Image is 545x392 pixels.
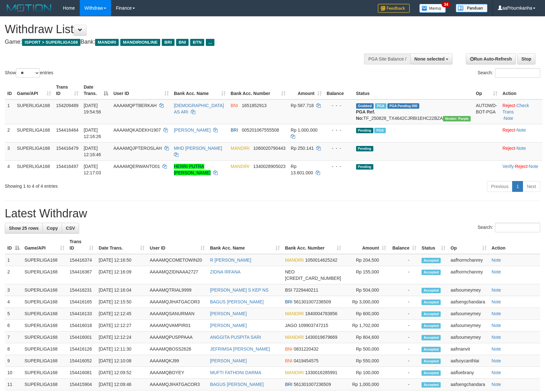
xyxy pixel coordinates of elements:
[291,103,314,108] span: Rp 587.718
[448,320,489,331] td: aafsoumeymey
[294,299,331,304] span: Copy 561301007236509 to clipboard
[253,164,286,169] span: Copy 1340028905023 to clipboard
[492,335,501,340] a: Note
[448,296,489,308] td: aafsengchandara
[478,223,540,232] label: Search:
[503,103,515,108] a: Reject
[147,266,207,284] td: AAAAMQZIDNAAA2727
[67,379,96,390] td: 154415904
[389,296,419,308] td: -
[5,331,22,343] td: 7
[503,146,515,151] a: Reject
[448,266,489,284] td: aafhormchanrey
[448,379,489,390] td: aafsengchandara
[495,223,540,232] input: Search:
[210,311,247,316] a: [PERSON_NAME]
[22,379,67,390] td: SUPERLIGA168
[5,160,14,178] td: 4
[387,103,419,109] span: PGA Pending
[67,296,96,308] td: 154416165
[285,323,297,328] span: JAGO
[22,320,67,331] td: SUPERLIGA168
[22,367,67,379] td: SUPERLIGA168
[9,226,39,231] span: Show 25 rows
[487,181,512,192] a: Previous
[356,103,374,109] span: Grabbed
[422,288,441,293] span: Accepted
[492,311,501,316] a: Note
[489,236,540,254] th: Action
[5,39,357,45] h4: Game: Bank:
[67,266,96,284] td: 154416367
[492,346,501,352] a: Note
[81,81,111,99] th: Date Trans.: activate to sort column descending
[5,68,53,78] label: Show entries
[492,287,501,293] a: Note
[56,103,78,108] span: 154209489
[66,226,75,231] span: CSV
[5,23,357,36] h1: Withdraw List
[210,358,247,363] a: [PERSON_NAME]
[344,284,389,296] td: Rp 504,000
[294,346,318,352] span: Copy 0831220432 to clipboard
[162,39,174,46] span: BRI
[442,2,450,7] span: 34
[111,81,171,99] th: User ID: activate to sort column ascending
[500,81,542,99] th: Action
[473,99,500,124] td: AUTOWD-BOT-PGA
[231,127,238,133] span: BRI
[356,128,373,133] span: Pending
[210,370,261,375] a: MUFTI FATHONI DARMA
[5,180,222,189] div: Showing 1 to 4 of 4 entries
[231,164,250,169] span: MANDIRI
[5,367,22,379] td: 10
[242,127,279,133] span: Copy 005201067555508 to clipboard
[147,236,207,254] th: User ID: activate to sort column ascending
[113,146,162,151] span: AAAAMQJPTEROSLAH
[84,103,101,114] span: [DATE] 19:54:56
[22,355,67,367] td: SUPERLIGA168
[147,367,207,379] td: AAAAMQBOYEY
[285,276,341,281] span: Copy 5859458176076272 to clipboard
[176,39,189,46] span: BNI
[22,343,67,355] td: SUPERLIGA168
[344,254,389,266] td: Rp 204,500
[448,236,489,254] th: Op: activate to sort column ascending
[5,343,22,355] td: 8
[113,164,160,169] span: AAAAMQERWANTO01
[67,331,96,343] td: 154416001
[389,367,419,379] td: -
[5,320,22,331] td: 6
[422,300,441,305] span: Accepted
[120,39,160,46] span: MANDIRIONLINE
[22,254,67,266] td: SUPERLIGA168
[473,81,500,99] th: Op: activate to sort column ascending
[206,39,214,46] span: ...
[210,258,251,263] a: R [PERSON_NAME]
[62,223,79,234] a: CSV
[96,379,147,390] td: [DATE] 12:09:46
[327,145,351,151] div: - - -
[5,284,22,296] td: 3
[523,181,540,192] a: Next
[96,266,147,284] td: [DATE] 12:16:09
[5,142,14,160] td: 3
[285,287,292,293] span: BSI
[42,223,62,234] a: Copy
[5,266,22,284] td: 2
[67,284,96,296] td: 154416231
[512,181,523,192] a: 1
[285,335,304,340] span: MANDIRI
[389,236,419,254] th: Balance: activate to sort column ascending
[210,335,261,340] a: ANGGITA PUSPITA SARI
[448,308,489,320] td: aafsoumeymey
[291,127,317,133] span: Rp 1.000.000
[5,379,22,390] td: 11
[174,146,222,151] a: MHD [PERSON_NAME]
[5,207,540,220] h1: Latest Withdraw
[344,266,389,284] td: Rp 155,000
[56,164,78,169] span: 154416497
[344,236,389,254] th: Amount: activate to sort column ascending
[294,287,318,293] span: Copy 7229440211 to clipboard
[22,236,67,254] th: Game/API: activate to sort column ascending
